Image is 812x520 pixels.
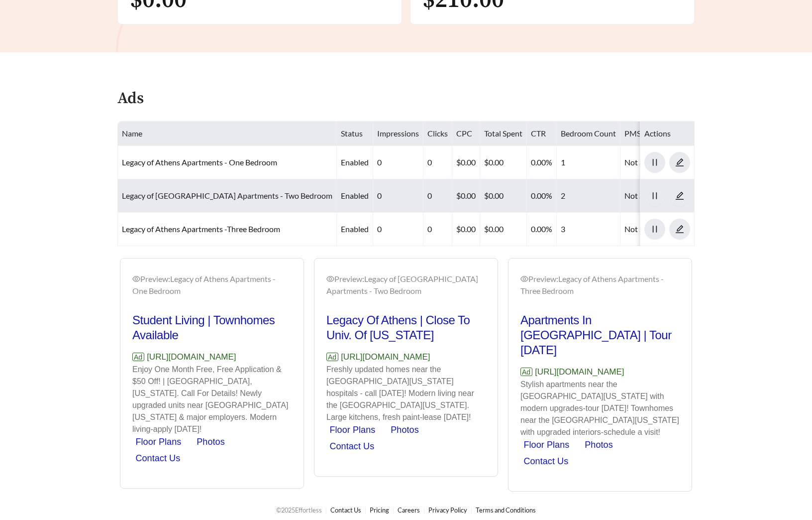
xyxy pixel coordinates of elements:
[326,313,486,343] h2: Legacy Of Athens | Close To Univ. Of [US_STATE]
[337,122,373,146] th: Status
[326,275,334,283] span: eye
[132,313,292,343] h2: Student Living | Townhomes Available
[620,122,710,146] th: PMS/Scraper Unit Price
[620,146,710,179] td: Not Set
[523,440,569,450] a: Floor Plans
[326,364,486,423] p: Freshly updated homes near the [GEOGRAPHIC_DATA][US_STATE] hospitals - call [DATE]! Modern living...
[480,179,527,213] td: $0.00
[644,219,665,240] button: pause
[456,129,472,138] span: CPC
[480,146,527,179] td: $0.00
[644,185,665,206] button: pause
[670,191,690,200] span: edit
[520,368,532,376] span: Ad
[329,425,375,435] a: Floor Plans
[373,179,423,213] td: 0
[276,506,322,514] span: © 2025 Effortless
[520,366,680,379] p: [URL][DOMAIN_NAME]
[391,425,419,435] a: Photos
[373,213,423,246] td: 0
[527,213,557,246] td: 0.00%
[669,185,690,206] button: edit
[398,506,420,514] a: Careers
[523,456,568,466] a: Contact Us
[326,351,486,364] p: [URL][DOMAIN_NAME]
[476,506,536,514] a: Terms and Conditions
[341,191,369,200] span: enabled
[669,157,690,167] a: edit
[118,122,337,146] th: Name
[620,213,710,246] td: Not Set
[669,191,690,200] a: edit
[520,313,680,358] h2: Apartments In [GEOGRAPHIC_DATA] | Tour [DATE]
[520,273,680,297] div: Preview: Legacy of Athens Apartments -Three Bedroom
[557,179,620,213] td: 2
[132,273,292,297] div: Preview: Legacy of Athens Apartments - One Bedroom
[452,213,480,246] td: $0.00
[329,441,374,451] a: Contact Us
[670,158,690,167] span: edit
[122,157,277,167] a: Legacy of Athens Apartments - One Bedroom
[557,146,620,179] td: 1
[669,152,690,173] button: edit
[423,179,452,213] td: 0
[341,157,369,167] span: enabled
[645,225,665,234] span: pause
[373,122,423,146] th: Impressions
[585,440,613,450] a: Photos
[132,353,144,361] span: Ad
[326,353,338,361] span: Ad
[135,453,180,463] a: Contact Us
[644,152,665,173] button: pause
[370,506,389,514] a: Pricing
[527,146,557,179] td: 0.00%
[645,191,665,200] span: pause
[480,122,527,146] th: Total Spent
[197,437,225,447] a: Photos
[132,364,292,435] p: Enjoy One Month Free, Free Application & $50 Off! | [GEOGRAPHIC_DATA], [US_STATE]. Call For Detai...
[423,122,452,146] th: Clicks
[117,90,144,108] h4: Ads
[122,224,280,234] a: Legacy of Athens Apartments -Three Bedroom
[341,224,369,234] span: enabled
[531,129,546,138] span: CTR
[122,191,332,200] a: Legacy of [GEOGRAPHIC_DATA] Apartments - Two Bedroom
[326,273,486,297] div: Preview: Legacy of [GEOGRAPHIC_DATA] Apartments - Two Bedroom
[670,225,690,234] span: edit
[669,224,690,234] a: edit
[452,179,480,213] td: $0.00
[520,275,528,283] span: eye
[423,213,452,246] td: 0
[645,158,665,167] span: pause
[373,146,423,179] td: 0
[520,379,680,438] p: Stylish apartments near the [GEOGRAPHIC_DATA][US_STATE] with modern upgrades-tour [DATE]! Townhom...
[428,506,467,514] a: Privacy Policy
[640,122,695,146] th: Actions
[527,179,557,213] td: 0.00%
[557,122,620,146] th: Bedroom Count
[330,506,361,514] a: Contact Us
[423,146,452,179] td: 0
[669,219,690,240] button: edit
[557,213,620,246] td: 3
[135,437,181,447] a: Floor Plans
[620,179,710,213] td: Not Set
[132,351,292,364] p: [URL][DOMAIN_NAME]
[452,146,480,179] td: $0.00
[480,213,527,246] td: $0.00
[132,275,140,283] span: eye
